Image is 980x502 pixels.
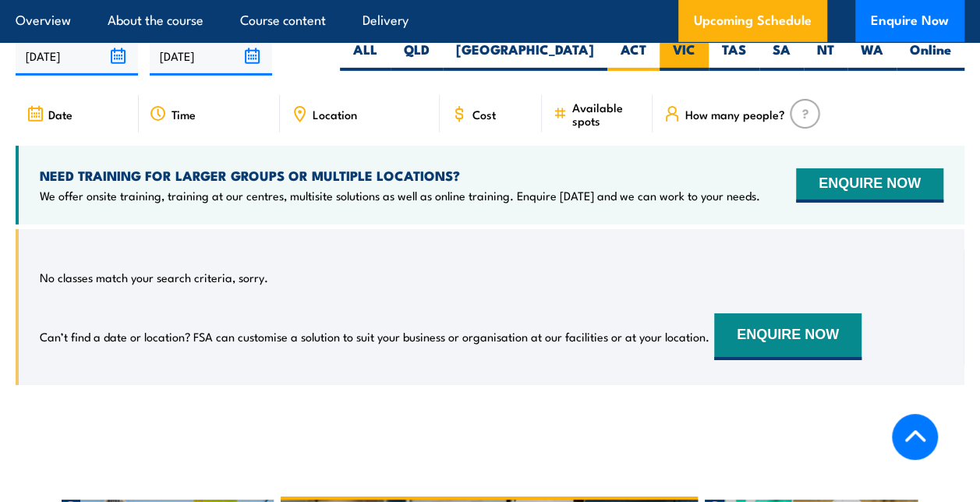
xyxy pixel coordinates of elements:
label: VIC [660,41,709,71]
span: Location [313,108,357,121]
input: To date [150,36,272,76]
span: How many people? [685,108,785,121]
label: [GEOGRAPHIC_DATA] [443,41,607,71]
span: Available spots [572,101,642,127]
input: From date [16,36,138,76]
label: ALL [340,41,391,71]
button: ENQUIRE NOW [714,313,861,360]
p: We offer onsite training, training at our centres, multisite solutions as well as online training... [40,188,760,203]
p: No classes match your search criteria, sorry. [40,270,268,285]
label: WA [847,41,897,71]
span: Cost [472,108,496,121]
label: TAS [709,41,759,71]
p: Can’t find a date or location? FSA can customise a solution to suit your business or organisation... [40,329,709,345]
button: ENQUIRE NOW [796,168,943,203]
h4: NEED TRAINING FOR LARGER GROUPS OR MULTIPLE LOCATIONS? [40,167,760,184]
span: Time [172,108,196,121]
span: Date [48,108,73,121]
label: SA [759,41,804,71]
label: Online [897,41,964,71]
label: QLD [391,41,443,71]
label: ACT [607,41,660,71]
label: NT [804,41,847,71]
